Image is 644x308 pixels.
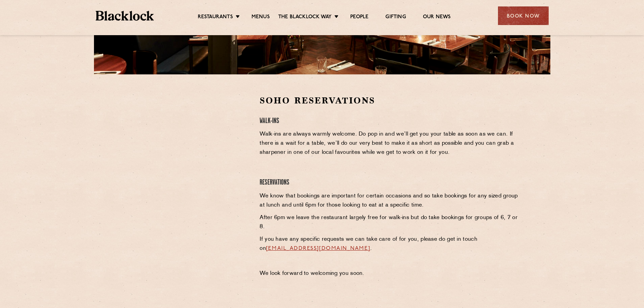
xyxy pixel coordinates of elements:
[278,14,332,21] a: The Blacklock Way
[260,95,519,106] h2: Soho Reservations
[260,130,519,157] p: Walk-ins are always warmly welcome. Do pop in and we’ll get you your table as soon as we can. If ...
[96,11,154,21] img: BL_Textured_Logo-footer-cropped.svg
[260,235,519,253] p: If you have any specific requests we can take care of for you, please do get in touch on .
[266,246,370,251] a: [EMAIL_ADDRESS][DOMAIN_NAME]
[260,117,519,126] h4: Walk-Ins
[385,14,406,21] a: Gifting
[498,6,549,25] div: Book Now
[149,95,225,196] iframe: OpenTable make booking widget
[252,14,270,21] a: Menus
[260,213,519,232] p: After 6pm we leave the restaurant largely free for walk-ins but do take bookings for groups of 6,...
[260,178,519,187] h4: Reservations
[260,269,519,278] p: We look forward to welcoming you soon.
[260,192,519,210] p: We know that bookings are important for certain occasions and so take bookings for any sized grou...
[198,14,233,21] a: Restaurants
[350,14,368,21] a: People
[423,14,451,21] a: Our News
